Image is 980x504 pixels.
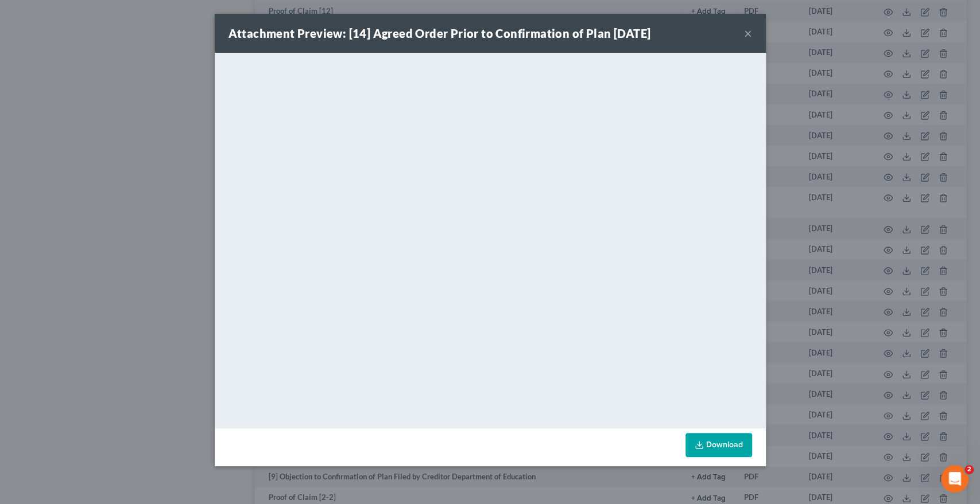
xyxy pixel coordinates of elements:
strong: Attachment Preview: [14] Agreed Order Prior to Confirmation of Plan [DATE] [228,26,651,40]
button: × [744,26,752,40]
iframe: <object ng-attr-data='[URL][DOMAIN_NAME]' type='application/pdf' width='100%' height='650px'></ob... [215,53,766,425]
span: 2 [964,465,974,474]
a: Download [685,433,752,457]
iframe: Intercom live chat [941,465,969,493]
